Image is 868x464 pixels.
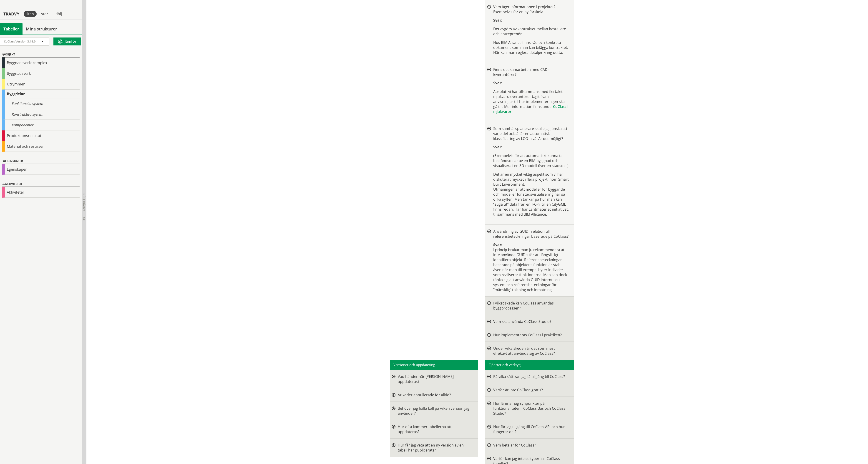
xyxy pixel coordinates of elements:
[493,89,569,114] p: Absolut, vi har tillsammans med flertalet mjukvaruleverantörer tagit fram anvisningar till hur im...
[4,39,35,43] span: CoClass Version 3.18.0
[23,23,60,35] a: Mina strukturer
[493,26,569,36] p: Det avgörs av kontraktet mellan beställare och entreprenör.
[2,79,80,90] div: Utrymmen
[493,126,569,141] div: Som samhällsplanerare skulle jag önska att varje del också får en automatisk klassificering av LO...
[493,242,502,247] strong: Svar:
[2,130,80,141] div: Produktionsresultat
[493,387,569,392] div: Varför är inte CoClass gratis?
[2,141,80,152] div: Material och resurser
[2,68,80,79] div: Byggnadsverk
[2,52,80,57] div: Objekt
[485,360,574,370] div: Tjänster och verktyg
[2,182,80,187] div: Aktiviteter
[493,301,569,311] div: I vilket skede kan CoClass användas i byggprocessen?
[493,332,569,337] div: Hur implementeras CoClass i praktiken?
[53,11,65,17] div: dölj
[38,11,51,17] div: stor
[390,360,478,370] div: Versioner och uppdatering
[53,37,81,45] button: Jämför
[493,153,569,168] p: (Exempelvis för att automatiskt kunna ta beståndsdelar av en BIM-byggnad och visualisera i en 3D-...
[2,90,80,98] div: Byggdelar
[493,4,569,14] div: Vem äger informationen i projektet? Exempelvis för en ny förskola.
[493,104,568,114] a: CoClass i mjukvaror
[2,57,80,68] div: Byggnadsverkskomplex
[493,40,569,55] p: Hos BIM Alliance finns råd och konkreta dokument som man kan bilägga kontraktet. Här kan man regl...
[398,424,473,434] div: Hur ofta kommer tabellerna att uppdateras?
[493,67,569,77] div: Finns det samarbeten med CAD-leverantörer?
[493,424,569,434] div: Hur får jag tillgång till CoClass API och hur fungerar det?
[493,319,569,324] div: Vem ska använda CoClass Studio?
[2,164,80,175] div: Egenskaper
[493,229,569,239] div: Användning av GUID i relation till referensbeteckningar baserade på CoClass?
[2,98,80,109] div: Funktionella system
[493,401,569,416] div: Hur lämnar jag synpunkter på funktionaliteten i CoClass Bas och CoClass Studio?
[493,247,567,292] span: I princip brukar man ju rekommendera att inte använda GUID:s för att långsiktigt identifiera obje...
[398,406,473,416] div: Behöver jag hålla koll på vilken version jag använder?
[2,159,80,164] div: Egenskaper
[24,11,37,17] div: liten
[493,145,502,150] strong: Svar:
[2,120,80,130] div: Komponenter
[82,193,86,211] span: Dölj trädvy
[398,443,473,453] div: Hur får jag veta att en ny version av en tabell har publicerats?
[493,443,569,448] div: Vem betalar för CoClass?
[493,80,502,85] strong: Svar:
[398,374,473,384] div: Vad händer när [PERSON_NAME] uppdateras?
[493,346,569,356] div: Under vilka skeden är det som mest effektivt att använda sig av CoClass?
[2,187,80,198] div: Aktiviteter
[2,109,80,120] div: Konstruktiva system
[493,374,569,379] div: På vilka sätt kan jag få tillgång till CoClass?
[1,11,22,16] div: Trädvy
[493,172,569,217] p: Det är en mycket viktig aspekt som vi har diskuterat mycket i flera projekt inom Smart Built Envi...
[398,392,473,397] div: Är koder annullerade för alltid?
[493,18,502,23] strong: Svar:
